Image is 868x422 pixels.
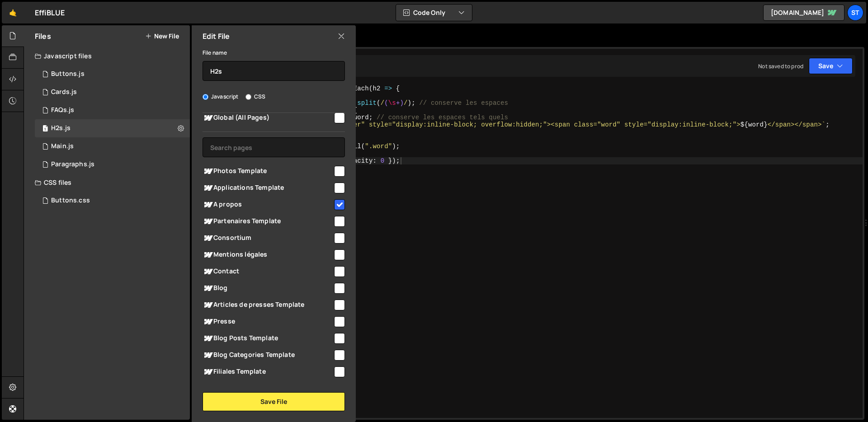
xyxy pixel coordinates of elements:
span: Consortium [203,233,333,244]
div: Cards.js [51,88,77,96]
span: Applications Template [203,183,333,193]
span: Filiales Template [203,366,333,377]
span: Photos Template [203,166,333,177]
div: H2s.js [51,124,71,132]
div: 16410/44435.js [35,155,190,173]
div: 16410/44432.js [35,119,190,137]
span: Blog Categories Template [203,350,333,361]
button: Code Only [396,5,472,21]
input: CSS [245,94,251,100]
label: Javascript [203,92,239,101]
span: Global (All Pages) [203,113,333,123]
span: Blog [203,283,333,294]
div: Buttons.css [51,197,90,205]
div: Javascript files [24,47,190,65]
button: New File [145,33,179,40]
span: Presse [203,316,333,327]
div: CSS files [24,173,190,192]
span: Blog Posts Template [203,333,333,344]
h2: Files [35,31,51,41]
h2: Edit File [203,31,230,41]
span: Articles de presses Template [203,300,333,310]
input: Search pages [203,137,345,157]
div: 16410/44440.js [35,101,190,119]
span: Contact [203,266,333,277]
div: EffiBLUE [35,7,65,18]
button: Save [809,58,853,74]
div: Main.js [51,142,74,150]
a: 🤙 [2,2,24,23]
input: Name [203,61,345,81]
button: Save File [203,392,345,411]
div: 16410/44433.js [35,65,190,83]
span: Partenaires Template [203,216,333,227]
span: 1 [42,126,48,133]
div: FAQs.js [51,106,74,114]
div: 16410/44436.css [35,192,190,210]
a: [DOMAIN_NAME] [763,5,844,21]
div: Buttons.js [51,70,85,78]
div: 16410/44431.js [35,137,190,155]
label: File name [203,48,227,57]
div: Not saved to prod [758,62,803,70]
span: A propos [203,199,333,210]
a: St [847,5,863,21]
div: Paragraphs.js [51,160,94,169]
label: CSS [245,92,265,101]
div: 16410/44438.js [35,83,190,101]
span: Mentions légales [203,249,333,260]
input: Javascript [203,94,208,100]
